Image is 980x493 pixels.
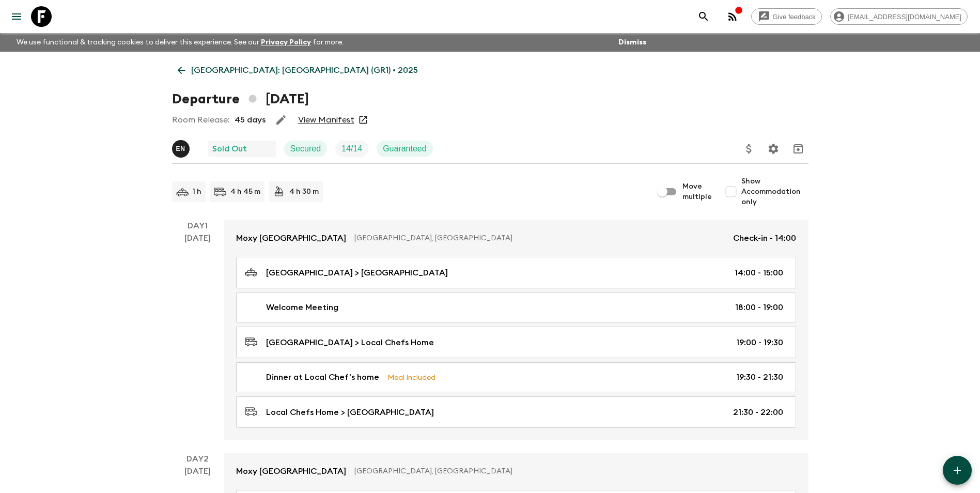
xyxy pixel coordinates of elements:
[383,143,427,155] p: Guaranteed
[354,466,788,476] p: [GEOGRAPHIC_DATA], [GEOGRAPHIC_DATA]
[767,13,821,21] span: Give feedback
[341,143,362,155] p: 14 / 14
[266,406,434,419] p: Local Chefs Home > [GEOGRAPHIC_DATA]
[236,362,796,392] a: Dinner at Local Chef's homeMeal Included19:30 - 21:30
[12,33,348,52] p: We use functional & tracking cookies to deliver this experience. See our for more.
[6,6,27,27] button: menu
[235,114,266,126] p: 45 days
[735,301,783,314] p: 18:00 - 19:00
[236,257,796,288] a: [GEOGRAPHIC_DATA] > [GEOGRAPHIC_DATA]14:00 - 15:00
[736,371,783,383] p: 19:30 - 21:30
[212,143,247,155] p: Sold Out
[236,327,796,358] a: [GEOGRAPHIC_DATA] > Local Chefs Home19:00 - 19:30
[266,267,448,279] p: [GEOGRAPHIC_DATA] > [GEOGRAPHIC_DATA]
[741,176,808,207] span: Show Accommodation only
[172,143,192,151] span: Estel Nikolaidi
[733,406,783,419] p: 21:30 - 22:00
[290,143,321,155] p: Secured
[172,220,224,232] p: Day 1
[236,465,346,477] p: Moxy [GEOGRAPHIC_DATA]
[172,453,224,465] p: Day 2
[266,371,379,383] p: Dinner at Local Chef's home
[788,138,808,159] button: Archive (Completed, Cancelled or Unsynced Departures only)
[682,181,712,202] span: Move multiple
[236,396,796,428] a: Local Chefs Home > [GEOGRAPHIC_DATA]21:30 - 22:00
[335,141,368,157] div: Trip Fill
[289,187,319,197] p: 4 h 30 m
[733,232,796,244] p: Check-in - 14:00
[224,453,808,490] a: Moxy [GEOGRAPHIC_DATA][GEOGRAPHIC_DATA], [GEOGRAPHIC_DATA]
[191,64,418,76] p: [GEOGRAPHIC_DATA]: [GEOGRAPHIC_DATA] (GR1) • 2025
[693,6,714,27] button: search adventures
[266,301,338,314] p: Welcome Meeting
[735,267,783,279] p: 14:00 - 15:00
[172,114,229,126] p: Room Release:
[736,336,783,349] p: 19:00 - 19:30
[172,140,192,158] button: EN
[236,292,796,322] a: Welcome Meeting18:00 - 19:00
[354,233,725,243] p: [GEOGRAPHIC_DATA], [GEOGRAPHIC_DATA]
[266,336,434,349] p: [GEOGRAPHIC_DATA] > Local Chefs Home
[298,115,354,125] a: View Manifest
[842,13,967,21] span: [EMAIL_ADDRESS][DOMAIN_NAME]
[616,35,649,50] button: Dismiss
[230,187,260,197] p: 4 h 45 m
[830,8,968,25] div: [EMAIL_ADDRESS][DOMAIN_NAME]
[172,60,424,81] a: [GEOGRAPHIC_DATA]: [GEOGRAPHIC_DATA] (GR1) • 2025
[387,372,435,383] p: Meal Included
[236,232,346,244] p: Moxy [GEOGRAPHIC_DATA]
[184,232,211,440] div: [DATE]
[763,138,784,159] button: Settings
[751,8,822,25] a: Give feedback
[739,138,759,159] button: Update Price, Early Bird Discount and Costs
[261,39,311,46] a: Privacy Policy
[224,220,808,257] a: Moxy [GEOGRAPHIC_DATA][GEOGRAPHIC_DATA], [GEOGRAPHIC_DATA]Check-in - 14:00
[172,89,309,110] h1: Departure [DATE]
[176,145,185,153] p: E N
[193,187,201,197] p: 1 h
[284,141,328,157] div: Secured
